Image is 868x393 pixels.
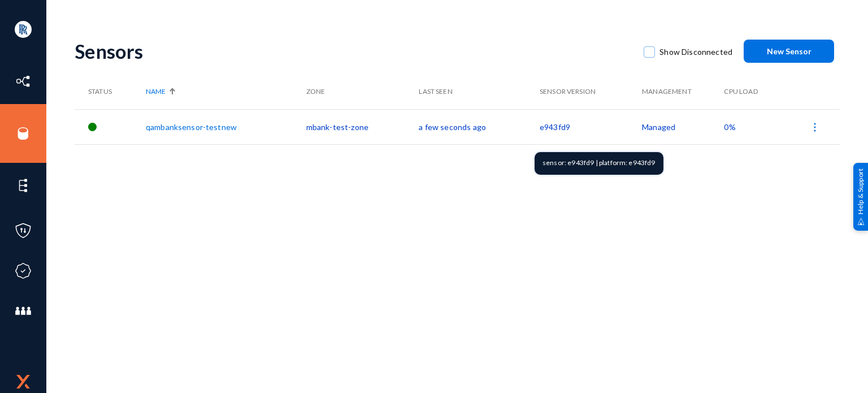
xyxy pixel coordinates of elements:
th: Sensor Version [540,74,642,109]
img: icon-more.svg [809,122,821,133]
div: Sensors [75,40,632,63]
img: help_support.svg [857,218,865,225]
th: Management [642,74,724,109]
button: New Sensor [744,40,834,63]
span: Name [146,87,166,97]
th: CPU Load [724,74,779,109]
img: ACg8ocIYTKoRdXkEwFzTB5MD8V-_dbWh6aohPNDc60sa0202AD9Ucmo=s96-c [15,21,32,38]
td: mbank-test-zone [306,109,419,144]
div: Help & Support [853,162,868,230]
span: New Sensor [767,46,811,56]
span: Show Disconnected [659,44,732,61]
img: icon-sources.svg [15,125,32,142]
img: icon-compliance.svg [15,262,32,279]
img: icon-inventory.svg [15,73,32,90]
a: qambanksensor-testnew [146,122,237,132]
th: Status [75,74,146,109]
th: Zone [306,74,419,109]
div: Name [146,87,301,97]
img: icon-policies.svg [15,222,32,239]
img: icon-members.svg [15,303,32,319]
td: Managed [642,109,724,144]
span: 0% [724,122,735,132]
div: sensor: e943fd9 | platform: e943fd9 [535,152,663,175]
td: e943fd9 [540,109,642,144]
th: Last Seen [419,74,540,109]
td: a few seconds ago [419,109,540,144]
img: icon-elements.svg [15,177,32,194]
